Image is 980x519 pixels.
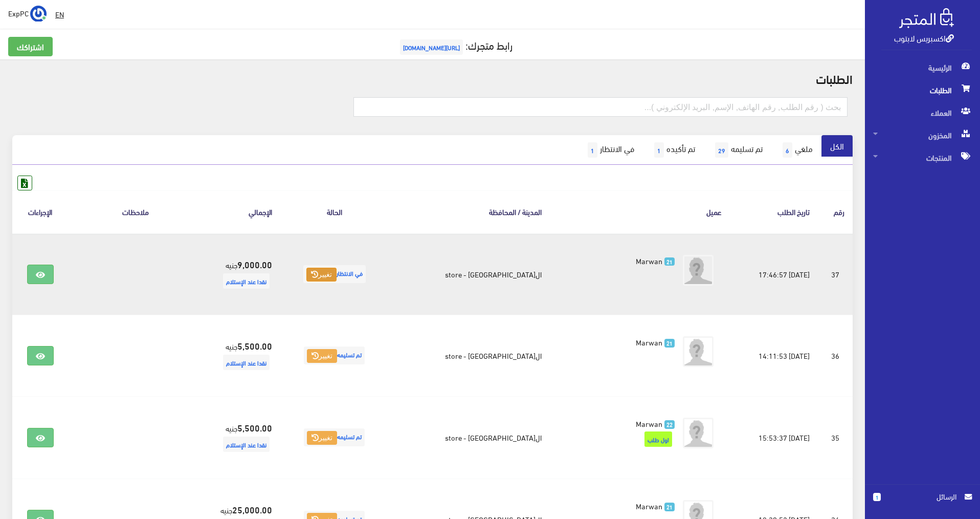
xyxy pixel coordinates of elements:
td: جنيه [204,396,280,479]
a: تم تسليمه29 [704,135,771,165]
th: اﻹجمالي [204,190,280,233]
th: عميل [550,190,730,233]
span: Marwan [636,499,662,513]
td: 37 [818,233,853,315]
a: العملاء [865,101,980,124]
a: المخزون [865,124,980,146]
img: avatar.png [683,418,714,448]
input: بحث ( رقم الطلب, رقم الهاتف, الإسم, البريد اﻹلكتروني )... [353,97,848,117]
button: تغيير [306,268,337,282]
a: رابط متجرك:[URL][DOMAIN_NAME] [397,35,513,54]
a: اكسبريس لابتوب [894,30,954,45]
th: المدينة / المحافظة [389,190,550,233]
span: ExpPC [8,7,29,19]
span: 1 [588,142,597,158]
span: المنتجات [873,146,972,169]
span: Marwan [636,416,662,430]
th: ملاحظات [68,190,203,233]
strong: 25,000.00 [232,503,272,516]
td: [DATE] 15:53:37 [730,396,817,479]
img: avatar.png [683,336,714,367]
span: 22 [664,420,675,429]
span: [URL][DOMAIN_NAME] [400,39,463,55]
span: المخزون [873,124,972,146]
img: . [899,8,954,28]
td: [DATE] 17:46:57 [730,233,817,315]
a: 1 الرسائل [873,491,972,513]
td: جنيه [204,233,280,315]
span: 6 [783,142,792,158]
img: avatar.png [683,255,714,286]
td: جنيه [204,315,280,396]
a: ... ExpPC [8,5,47,21]
a: اشتراكك [8,37,53,56]
span: 21 [664,257,675,266]
span: 29 [715,142,728,158]
a: 21 Marwan [566,500,675,511]
a: الرئيسية [865,56,980,79]
span: اول طلب [644,431,672,447]
span: 1 [873,493,881,501]
button: تغيير [307,349,337,363]
a: EN [51,5,68,24]
span: في الانتظار [303,265,366,283]
td: ال[GEOGRAPHIC_DATA] - store [389,396,550,479]
td: 35 [818,396,853,479]
button: تغيير [307,431,337,445]
a: 21 Marwan [566,336,675,348]
td: [DATE] 14:11:53 [730,315,817,396]
a: في الانتظار1 [576,135,643,165]
span: العملاء [873,101,972,124]
img: ... [30,6,47,22]
span: 21 [664,503,675,511]
span: الرسائل [889,491,956,502]
th: رقم [818,190,853,233]
strong: 9,000.00 [237,257,272,271]
th: الإجراءات [12,190,68,233]
a: المنتجات [865,146,980,169]
td: ال[GEOGRAPHIC_DATA] - store [389,233,550,315]
iframe: Drift Widget Chat Controller [12,449,51,488]
td: 36 [818,315,853,396]
th: الحالة [280,190,389,233]
span: Marwan [636,335,662,349]
span: Marwan [636,253,662,268]
span: 21 [664,339,675,348]
span: نقدا عند الإستلام [223,273,270,289]
h2: الطلبات [12,72,853,85]
span: نقدا عند الإستلام [223,437,270,452]
span: نقدا عند الإستلام [223,355,270,370]
th: تاريخ الطلب [730,190,817,233]
td: ال[GEOGRAPHIC_DATA] - store [389,315,550,396]
span: 1 [654,142,664,158]
strong: 5,500.00 [237,339,272,352]
u: EN [55,8,64,20]
strong: 5,500.00 [237,421,272,434]
span: تم تسليمه [304,347,365,364]
span: تم تسليمه [304,428,365,446]
a: تم تأكيده1 [643,135,704,165]
a: ملغي6 [771,135,821,165]
a: الطلبات [865,79,980,101]
a: 21 Marwan [566,255,675,266]
a: 22 Marwan [566,418,675,429]
a: الكل [821,135,853,157]
span: الرئيسية [873,56,972,79]
span: الطلبات [873,79,972,101]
